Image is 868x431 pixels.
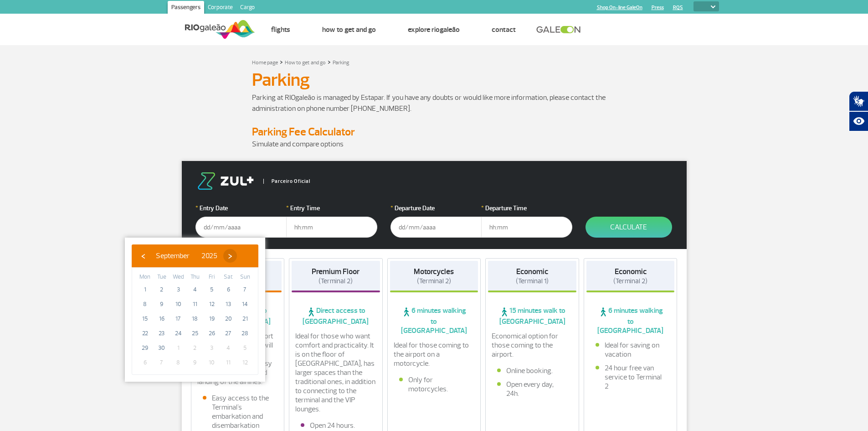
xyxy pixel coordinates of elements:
button: September [150,249,195,263]
span: 13 [221,297,236,312]
label: Entry Date [195,203,287,213]
span: 3 [205,341,219,355]
a: Shop On-line GaleOn [597,5,642,10]
span: 11 [221,355,236,370]
th: weekday [187,272,204,282]
span: 16 [154,312,169,326]
p: Ideal for those coming to the airport on a motorcycle. [394,341,475,368]
span: 24 [171,326,185,341]
span: 5 [238,341,252,355]
span: 27 [221,326,236,341]
a: Explore RIOgaleão [408,25,460,34]
span: 4 [221,341,236,355]
strong: Economic [615,267,647,276]
span: 26 [205,326,219,341]
a: > [328,57,331,67]
span: 10 [171,297,185,312]
label: Departure Time [481,203,572,213]
th: weekday [170,272,187,282]
span: 8 [138,297,152,312]
span: Parceiro Oficial [263,179,310,184]
span: 17 [171,312,185,326]
input: hh:mm [481,217,572,238]
button: › [223,249,237,263]
span: 30 [154,341,169,355]
th: weekday [236,272,253,282]
a: Flights [271,25,290,34]
button: Calculate [586,217,672,238]
span: 6 [221,282,236,297]
span: 6 minutes walking to [GEOGRAPHIC_DATA] [390,306,478,335]
span: 10 [205,355,219,370]
span: 1 [138,282,152,297]
strong: Motorcycles [414,267,454,276]
span: 22 [138,326,152,341]
span: 12 [238,355,252,370]
strong: Economic [516,267,548,276]
span: 7 [154,355,169,370]
th: weekday [137,272,154,282]
span: (Terminal 2) [417,277,451,286]
span: 14 [238,297,252,312]
span: 23 [154,326,169,341]
input: dd/mm/aaaa [390,217,482,238]
span: 15 [138,312,152,326]
button: ‹ [136,249,150,263]
p: Economical option for those coming to the airport. [492,332,573,359]
span: 21 [238,312,252,326]
li: Online booking. [497,366,567,375]
span: 6 [138,355,152,370]
li: Only for motorcycles. [399,375,469,394]
span: 2 [154,282,169,297]
span: 19 [205,312,219,326]
button: Abrir tradutor de língua de sinais. [849,91,868,111]
h1: Parking [252,72,616,88]
a: Parking [333,59,349,66]
span: 7 [238,282,252,297]
button: Abrir recursos assistivos. [849,111,868,131]
span: 9 [188,355,202,370]
a: Contact [492,25,516,34]
a: Passengers [168,1,204,16]
a: Home page [252,59,278,66]
a: Cargo [236,1,258,16]
span: 3 [171,282,185,297]
a: > [280,57,283,67]
span: 2 [188,341,202,355]
a: Corporate [204,1,236,16]
span: September [156,251,190,260]
span: 28 [238,326,252,341]
th: weekday [220,272,237,282]
a: RQS [673,5,683,10]
p: Parking at RIOgaleão is managed by Estapar. If you have any doubts or would like more information... [252,92,616,114]
span: Direct access to [GEOGRAPHIC_DATA] [292,306,380,326]
th: weekday [203,272,220,282]
p: Ideal for those who want comfort and practicality. It is on the floor of [GEOGRAPHIC_DATA], has l... [295,332,376,414]
span: 1 [171,341,185,355]
img: logo-zul.png [195,172,256,190]
span: 9 [154,297,169,312]
span: 11 [188,297,202,312]
li: 24 hour free van service to Terminal 2 [596,363,666,391]
p: Simulate and compare options [252,139,616,150]
input: dd/mm/aaaa [195,217,287,238]
span: (Terminal 2) [613,277,647,286]
label: Entry Time [286,203,377,213]
bs-datepicker-navigation-view: ​ ​ ​ [136,250,237,259]
button: 2025 [195,249,223,263]
h4: Parking Fee Calculator [252,125,616,139]
span: 2025 [201,251,217,260]
span: (Terminal 2) [318,277,353,286]
span: 29 [138,341,152,355]
li: Open 24 hours. [301,421,371,430]
span: 8 [171,355,185,370]
a: Press [652,5,664,10]
span: 20 [221,312,236,326]
label: Departure Date [390,203,482,213]
span: 18 [188,312,202,326]
span: 12 [205,297,219,312]
strong: Premium Floor [312,267,360,276]
a: How to get and go [322,25,376,34]
div: Plugin de acessibilidade da Hand Talk. [849,91,868,131]
span: (Terminal 1) [516,277,549,286]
